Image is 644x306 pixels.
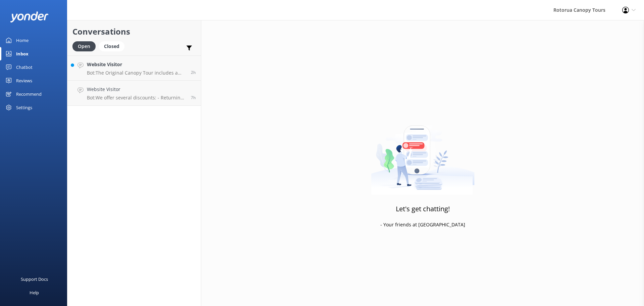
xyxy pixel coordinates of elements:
[87,70,186,76] p: Bot: The Original Canopy Tour includes a mixture of ziplines and walking. If you can comfortably ...
[396,204,450,214] h3: Let's get chatting!
[16,34,29,47] div: Home
[371,111,475,195] img: artwork of a man stealing a conversation from at giant smartphone
[99,41,124,51] div: Closed
[87,61,186,68] h4: Website Visitor
[72,42,99,50] a: Open
[380,221,465,228] p: - Your friends at [GEOGRAPHIC_DATA]
[72,41,96,51] div: Open
[72,25,196,38] h2: Conversations
[16,101,32,114] div: Settings
[99,42,128,50] a: Closed
[67,81,201,106] a: Website VisitorBot:We offer several discounts: - Returning customers can use the code "canopyVIP2...
[16,74,32,87] div: Reviews
[191,70,196,75] span: Oct 02 2025 02:37pm (UTC +13:00) Pacific/Auckland
[16,60,33,74] div: Chatbot
[67,55,201,81] a: Website VisitorBot:The Original Canopy Tour includes a mixture of ziplines and walking. If you ca...
[16,87,42,101] div: Recommend
[21,272,48,286] div: Support Docs
[16,47,29,60] div: Inbox
[87,86,186,93] h4: Website Visitor
[10,11,49,23] img: yonder-white-logo.png
[87,95,186,101] p: Bot: We offer several discounts: - Returning customers can use the code "canopyVIP20" for 20% off...
[30,286,39,299] div: Help
[191,95,196,100] span: Oct 02 2025 10:00am (UTC +13:00) Pacific/Auckland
